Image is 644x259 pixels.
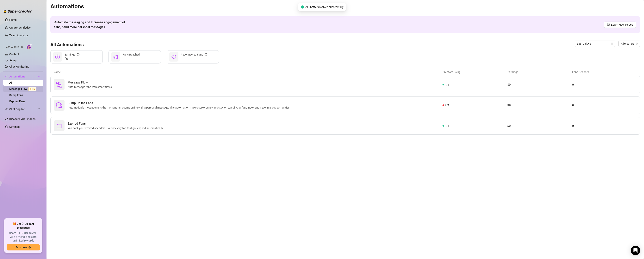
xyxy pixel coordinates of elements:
span: Message Flow [68,80,114,85]
span: calendar [611,43,613,45]
a: Discover Viral Videos [9,117,35,121]
span: Bump Online Fans [68,101,292,105]
a: Learn How To Use [604,22,636,28]
a: Message FlowBeta [9,87,38,90]
article: $0 [507,82,572,87]
span: Share [PERSON_NAME] with a friend, and earn unlimited rewards [7,231,40,243]
span: check-circle [301,5,304,9]
span: 🎁 Get $100 in AI Messages [7,222,40,230]
span: team [636,43,638,45]
span: Learn How To Use [611,23,633,27]
a: Settings [9,125,20,128]
span: Automate messaging and Increase engagement of fans, send more personal messages. [54,20,129,30]
a: Team Analytics [9,34,28,37]
span: 0 [181,57,207,61]
span: 1 / 1 [445,83,449,87]
button: Earn nowarrow-right [7,244,40,250]
span: rollback [56,123,62,129]
h3: All Automations [50,42,84,48]
article: 0 [572,82,637,87]
span: Auto-message fans with smart flows. [68,85,114,89]
span: AI Chatter disabled successfully [305,5,344,9]
article: Earnings [507,70,572,74]
span: Win back your expired spenders. Follow every fan that got expired automatically. [68,126,165,130]
span: heart [171,55,176,59]
a: Chat Monitoring [9,65,29,68]
span: read [607,23,610,26]
h2: Automations [50,3,640,10]
span: info-circle [77,53,79,56]
article: $0 [507,123,572,128]
a: Expired Fans [9,100,25,103]
div: Reconnected Fans [181,52,207,57]
span: dollar [55,55,60,59]
a: Bump Fans [9,94,23,97]
span: 0 / 1 [445,103,449,107]
article: 0 [572,123,637,128]
article: 0 [572,103,637,108]
span: info-circle [205,53,207,56]
span: Chat Copilot [9,106,37,112]
article: $0 [507,103,572,108]
span: Earn now [15,246,27,249]
span: thunderbolt [5,75,8,78]
a: All [9,81,13,84]
article: Fans Reached [572,70,637,74]
span: Automatically message fans the moment fans come online with a personal message. This automation m... [68,105,292,110]
span: arrow-right [28,246,31,249]
span: 1 / 1 [445,124,449,128]
article: Creators using [443,70,507,74]
span: $0 [65,57,79,61]
span: 0 [123,57,140,61]
a: Content [9,53,19,56]
img: Chat Copilot [5,108,8,110]
article: Name [53,70,443,74]
span: Izzy AI Chatter [5,45,25,49]
span: comment [56,102,62,108]
a: Home [9,18,17,21]
span: Last 7 days [577,41,613,47]
img: AI Chatter [27,44,33,49]
img: svg%3e [56,82,62,88]
span: Expired Fans [68,121,165,126]
a: Creator Analytics [9,24,40,31]
span: Beta [28,87,36,91]
a: Setup [9,59,16,62]
div: Earnings [65,52,79,57]
span: Automations [9,73,37,80]
div: Open Intercom Messenger [631,246,640,255]
span: notification [113,55,118,59]
span: Fans Reached [123,53,140,56]
span: All creators [621,41,638,47]
img: logo-BBDzfeDw.svg [3,9,32,13]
